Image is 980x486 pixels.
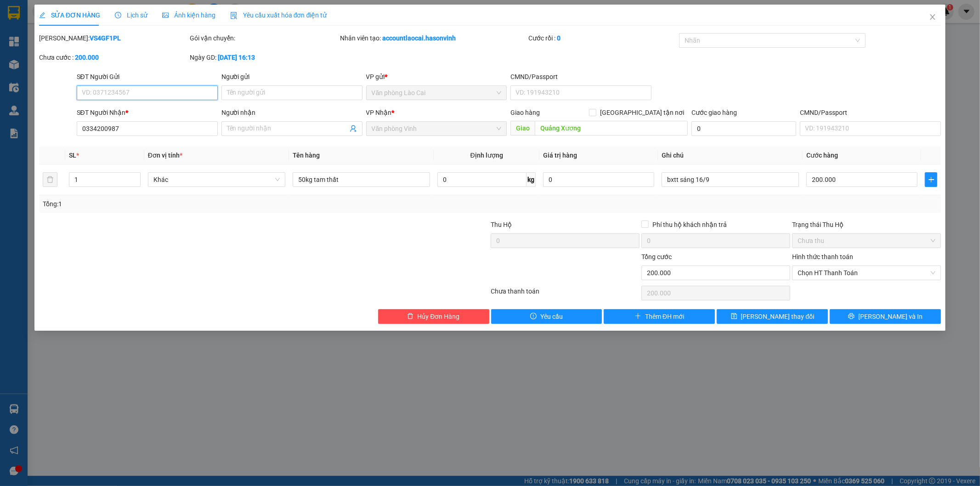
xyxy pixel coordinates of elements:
span: plus [925,176,937,183]
div: [PERSON_NAME]: [39,33,188,43]
span: delete [407,313,414,320]
button: Close [920,5,946,30]
input: Dọc đường [535,121,688,136]
b: 0 [557,34,561,42]
b: 200.000 [75,54,99,61]
span: Phí thu hộ khách nhận trả [649,220,731,230]
button: delete [43,172,57,187]
span: Khác [153,173,280,186]
span: printer [848,313,855,320]
span: close [929,13,936,21]
button: plusThêm ĐH mới [604,309,715,324]
b: [DATE] 16:13 [218,54,255,61]
span: Chọn HT Thanh Toán [798,266,935,280]
span: Hủy Đơn Hàng [417,311,459,322]
div: Gói vận chuyển: [190,33,339,43]
span: Văn phòng Vinh [372,122,502,136]
span: exclamation-circle [530,313,537,320]
div: Người nhận [221,107,363,118]
b: VS4GF1PL [90,34,121,42]
span: [PERSON_NAME] thay đổi [741,311,815,322]
div: Chưa cước : [39,52,188,62]
label: Cước giao hàng [691,109,737,116]
input: VD: Bàn, Ghế [293,172,430,187]
span: [PERSON_NAME] và In [858,311,923,322]
span: [GEOGRAPHIC_DATA] tận nơi [596,107,688,118]
span: Yêu cầu xuất hóa đơn điện tử [230,11,327,19]
span: Thêm ĐH mới [645,311,684,322]
div: CMND/Passport [510,72,651,82]
span: Định lượng [470,152,503,159]
span: Lịch sử [115,11,147,19]
span: clock-circle [115,12,121,18]
span: Tên hàng [293,152,320,159]
span: Giá trị hàng [543,152,577,159]
input: Cước giao hàng [691,121,796,136]
div: Tổng: 1 [43,199,378,209]
span: SL [69,152,76,159]
div: Chưa thanh toán [490,286,641,302]
span: Thu Hộ [491,221,512,228]
button: plus [925,172,937,187]
span: Cước hàng [806,152,838,159]
span: Chưa thu [798,234,935,248]
div: Trạng thái Thu Hộ [792,220,941,230]
div: Cước rồi : [528,33,677,43]
label: Hình thức thanh toán [792,253,853,260]
span: Văn phòng Lào Cai [372,86,502,100]
div: SĐT Người Nhận [77,107,218,118]
span: Ảnh kiện hàng [162,11,215,19]
div: Người gửi [221,72,363,82]
th: Ghi chú [658,147,803,164]
span: Giao [510,121,535,136]
span: save [731,313,737,320]
span: picture [162,12,169,18]
div: CMND/Passport [800,107,941,118]
span: plus [635,313,641,320]
span: user-add [350,125,357,132]
button: exclamation-circleYêu cầu [491,309,602,324]
div: Ngày GD: [190,52,339,62]
input: Ghi Chú [662,172,799,187]
img: icon [230,12,238,19]
b: accountlaocai.hasonvinh [383,34,456,42]
span: kg [527,172,536,187]
span: Giao hàng [510,109,540,116]
span: edit [39,12,45,18]
span: Tổng cước [641,253,672,260]
div: VP gửi [366,72,507,82]
span: Đơn vị tính [148,152,182,159]
button: save[PERSON_NAME] thay đổi [717,309,828,324]
span: VP Nhận [366,109,392,116]
span: SỬA ĐƠN HÀNG [39,11,100,19]
button: printer[PERSON_NAME] và In [830,309,941,324]
span: Yêu cầu [540,311,563,322]
div: SĐT Người Gửi [77,72,218,82]
button: deleteHủy Đơn Hàng [378,309,489,324]
div: Nhân viên tạo: [340,33,527,43]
